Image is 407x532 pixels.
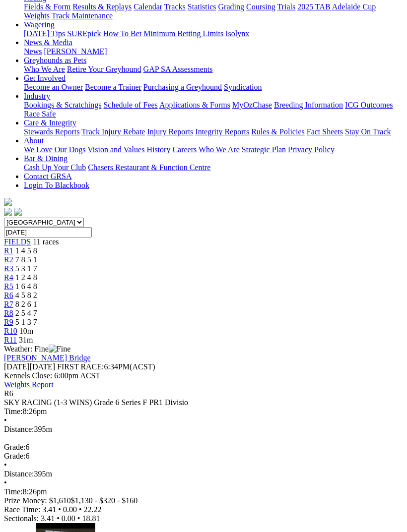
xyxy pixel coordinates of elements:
[164,2,186,11] a: Tracks
[24,83,83,91] a: Become an Owner
[4,327,17,335] a: R10
[24,163,403,172] div: Bar & Dining
[4,389,13,398] span: R6
[82,514,100,523] span: 18.81
[15,264,37,273] span: 5 3 1 7
[4,309,13,317] a: R8
[15,246,37,255] span: 1 4 5 8
[4,380,54,389] a: Weights Report
[4,514,39,523] span: Sectionals:
[24,20,55,29] a: Wagering
[4,407,403,416] div: 8:26pm
[143,83,222,91] a: Purchasing a Greyhound
[4,198,12,206] img: logo-grsa-white.png
[4,362,30,371] span: [DATE]
[4,291,13,299] span: R6
[57,514,60,523] span: •
[224,83,262,91] a: Syndication
[4,505,40,514] span: Race Time:
[4,425,34,433] span: Distance:
[14,208,22,216] img: twitter.svg
[147,127,193,136] a: Injury Reports
[24,47,42,56] a: News
[4,282,13,291] a: R5
[24,181,89,189] a: Login To Blackbook
[251,127,305,136] a: Rules & Policies
[4,255,13,264] a: R2
[4,452,403,461] div: 6
[24,127,79,136] a: Stewards Reports
[24,65,65,73] a: Who We Are
[24,118,76,127] a: Care & Integrity
[4,452,26,460] span: Grade:
[4,470,403,478] div: 395m
[246,2,275,11] a: Coursing
[4,443,26,451] span: Grade:
[24,145,403,154] div: About
[24,56,86,64] a: Greyhounds as Pets
[58,505,61,514] span: •
[24,145,85,154] a: We Love Our Dogs
[24,101,403,118] div: Industry
[49,345,70,354] img: Fine
[24,163,86,172] a: Cash Up Your Club
[24,101,101,109] a: Bookings & Scratchings
[24,83,403,92] div: Get Involved
[85,83,141,91] a: Become a Trainer
[15,318,37,326] span: 5 1 3 7
[4,345,70,353] span: Weather: Fine
[77,514,80,523] span: •
[195,127,249,136] a: Integrity Reports
[307,127,343,136] a: Fact Sheets
[87,145,144,154] a: Vision and Values
[4,227,92,237] input: Select date
[4,300,13,308] span: R7
[19,336,33,344] span: 31m
[134,2,162,11] a: Calendar
[277,2,295,11] a: Trials
[4,470,34,478] span: Distance:
[15,291,37,299] span: 4 5 8 2
[24,47,403,56] div: News & Media
[62,514,75,523] span: 0.00
[4,487,403,496] div: 8:26pm
[4,237,31,246] a: FIELDS
[57,362,104,371] span: FIRST RACE:
[4,443,403,452] div: 6
[24,2,70,11] a: Fields & Form
[42,505,56,514] span: 3.41
[345,101,393,109] a: ICG Outcomes
[15,273,37,282] span: 1 2 4 8
[24,74,66,82] a: Get Involved
[345,127,391,136] a: Stay On Track
[4,354,91,362] a: [PERSON_NAME] Bridge
[67,29,101,38] a: SUREpick
[24,127,403,136] div: Care & Integrity
[4,398,403,407] div: SKY RACING (1-3 WINS) Grade 6 Series F PR1 Divisio
[24,2,403,20] div: Racing
[67,65,141,73] a: Retire Your Greyhound
[44,47,107,56] a: [PERSON_NAME]
[4,371,403,380] div: Kennels Close: 6:00pm ACST
[218,2,244,11] a: Grading
[4,264,13,273] a: R3
[4,336,17,344] a: R11
[143,29,223,38] a: Minimum Betting Limits
[24,11,50,20] a: Weights
[81,127,145,136] a: Track Injury Rebate
[4,461,7,469] span: •
[4,487,23,496] span: Time:
[4,425,403,434] div: 395m
[24,154,68,163] a: Bar & Dining
[41,514,55,523] span: 3.41
[288,145,335,154] a: Privacy Policy
[15,255,37,264] span: 7 8 5 1
[72,2,132,11] a: Results & Replays
[4,318,13,326] a: R9
[199,145,240,154] a: Who We Are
